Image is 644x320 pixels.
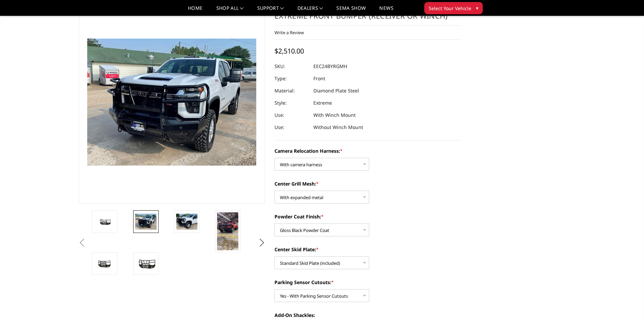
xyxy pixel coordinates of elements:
iframe: Chat Widget [610,287,644,320]
label: Powder Coat Finish: [275,213,461,220]
dt: Use: [275,109,308,121]
label: Parking Sensor Cutouts: [275,279,461,286]
button: Next [257,238,267,248]
span: $2,510.00 [275,46,304,56]
img: 2024-2025 Chevrolet 2500-3500 - T2 Series - Extreme Front Bumper (receiver or winch) [217,212,238,250]
a: Home [188,6,202,16]
dt: Use: [275,121,308,133]
dt: Style: [275,97,308,109]
img: 2024-2025 Chevrolet 2500-3500 - T2 Series - Extreme Front Bumper (receiver or winch) [135,214,157,230]
a: shop all [216,6,244,16]
dd: Front [313,72,325,85]
label: Add-On Shackles: [275,312,461,319]
span: Select Your Vehicle [429,5,471,12]
img: 2024-2025 Chevrolet 2500-3500 - T2 Series - Extreme Front Bumper (receiver or winch) [176,214,197,230]
img: 2024-2025 Chevrolet 2500-3500 - T2 Series - Extreme Front Bumper (receiver or winch) [94,217,115,227]
button: Select Your Vehicle [424,2,483,14]
dd: Extreme [313,97,332,109]
button: Previous [77,238,87,248]
a: Dealers [297,6,323,16]
dd: Without Winch Mount [313,121,363,133]
dt: Material: [275,85,308,97]
dd: Diamond Plate Steel [313,85,359,97]
span: ▾ [476,4,478,12]
a: SEMA Show [336,6,366,16]
a: News [379,6,393,16]
dt: Type: [275,72,308,85]
dd: With Winch Mount [313,109,356,121]
dt: SKU: [275,60,308,72]
a: Support [257,6,284,16]
dd: EEC24BYRGMH [313,60,347,72]
a: 2024-2025 Chevrolet 2500-3500 - T2 Series - Extreme Front Bumper (receiver or winch) [79,0,265,204]
label: Center Skid Plate: [275,246,461,253]
label: Center Grill Mesh: [275,180,461,187]
img: 2024-2025 Chevrolet 2500-3500 - T2 Series - Extreme Front Bumper (receiver or winch) [94,258,115,269]
a: Write a Review [275,29,304,36]
label: Camera Relocation Harness: [275,147,461,154]
img: 2024-2025 Chevrolet 2500-3500 - T2 Series - Extreme Front Bumper (receiver or winch) [135,258,157,270]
